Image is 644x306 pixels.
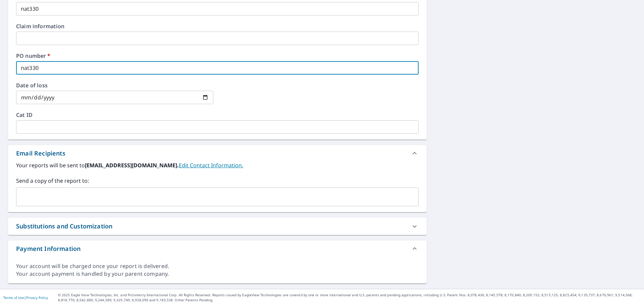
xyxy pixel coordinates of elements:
[16,177,419,185] label: Send a copy of the report to:
[3,295,24,300] a: Terms of Use
[16,53,419,58] label: PO number
[58,293,641,303] p: © 2025 Eagle View Technologies, Inc. and Pictometry International Corp. All Rights Reserved. Repo...
[16,270,419,278] div: Your account payment is handled by your parent company.
[16,161,419,169] label: Your reports will be sent to
[16,222,112,231] div: Substitutions and Customization
[26,295,48,300] a: Privacy Policy
[8,145,427,161] div: Email Recipients
[16,24,419,29] label: Claim information
[16,262,419,270] div: Your account will be charged once your report is delivered.
[3,296,48,300] p: |
[179,162,243,169] a: EditContactInfo
[85,162,179,169] b: [EMAIL_ADDRESS][DOMAIN_NAME].
[16,112,419,118] label: Cat ID
[8,241,427,257] div: Payment Information
[16,83,213,88] label: Date of loss
[16,149,65,158] div: Email Recipients
[16,244,80,253] div: Payment Information
[8,218,427,235] div: Substitutions and Customization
